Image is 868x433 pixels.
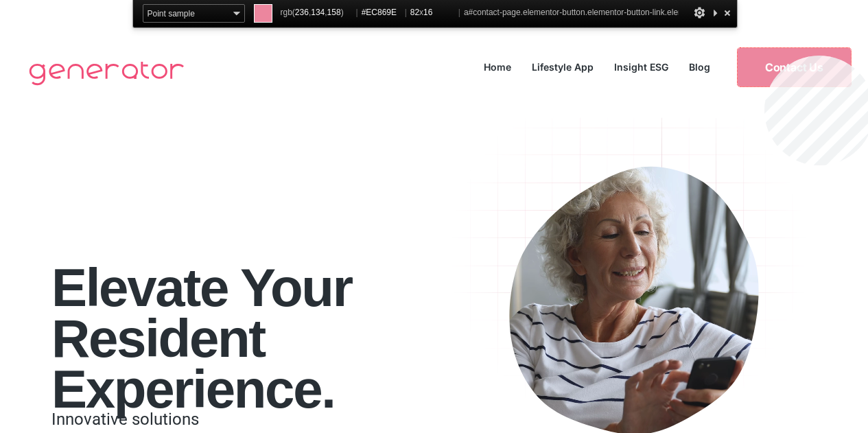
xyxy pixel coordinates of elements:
[469,8,731,17] span: #contact-page.elementor-button.elementor-button-link.elementor-size-lg
[51,262,438,414] h1: Elevate your Resident Experience.
[720,4,734,21] div: Close and Stop Picking
[311,8,325,17] span: 134
[410,4,455,21] span: x
[405,8,407,17] span: |
[362,4,401,21] span: #EC869E
[458,8,460,17] span: |
[738,48,851,86] a: Contact Us
[679,58,720,76] a: Blog
[295,8,309,17] span: 236
[356,8,358,17] span: |
[473,58,521,76] a: Home
[521,58,604,76] a: Lifestyle App
[464,4,730,21] span: a
[604,58,679,76] a: Insight ESG
[423,8,432,17] span: 16
[327,8,341,17] span: 158
[693,4,707,21] div: Options
[473,58,720,76] nav: Menu
[410,8,419,17] span: 82
[709,4,720,21] div: Collapse This Panel
[281,4,353,21] span: rgb( , , )
[765,62,823,73] span: Contact Us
